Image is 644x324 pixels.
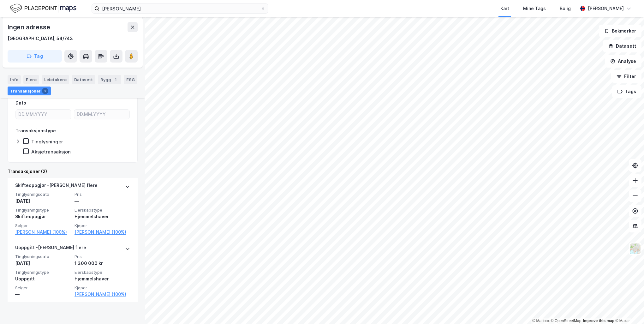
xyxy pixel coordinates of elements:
span: Kjøper [75,223,130,228]
div: Skifteoppgjør - [PERSON_NAME] flere [15,182,98,192]
div: Dato [15,99,26,107]
button: Datasett [603,40,641,52]
div: Kart [500,5,509,12]
button: Tags [612,85,641,98]
span: Tinglysningsdato [15,192,71,197]
div: Uoppgitt [15,275,71,283]
div: — [15,291,71,298]
div: Datasett [72,75,95,84]
span: Tinglysningsdato [15,254,71,259]
div: Mine Tags [523,5,546,12]
button: Bokmerker [599,25,641,37]
div: 1 300 000 kr [75,260,130,267]
div: Transaksjoner [8,87,51,95]
button: Filter [611,70,641,83]
iframe: Chat Widget [612,294,644,324]
span: Selger [15,223,71,228]
div: [DATE] [15,260,71,267]
div: Kontrollprogram for chat [612,294,644,324]
div: [PERSON_NAME] [588,5,624,12]
div: ESG [124,75,137,84]
span: Tinglysningstype [15,270,71,275]
a: Mapbox [532,319,550,323]
input: DD.MM.YYYY [74,110,129,119]
img: logo.f888ab2527a4732fd821a326f86c7f29.svg [10,3,76,14]
div: [GEOGRAPHIC_DATA], 54/743 [8,35,73,42]
div: — [75,197,130,205]
span: Tinglysningstype [15,207,71,213]
a: [PERSON_NAME] (100%) [15,228,71,236]
span: Pris [75,254,130,259]
div: Bolig [560,5,571,12]
div: Hjemmelshaver [75,213,130,220]
div: Aksjetransaksjon [31,149,71,155]
div: 2 [42,88,48,94]
img: Z [629,243,641,255]
div: Skifteoppgjør [15,213,71,220]
input: DD.MM.YYYY [16,110,71,119]
div: Ingen adresse [8,22,51,32]
span: Eierskapstype [75,270,130,275]
div: Eiere [23,75,39,84]
span: Kjøper [75,285,130,291]
div: Hjemmelshaver [75,275,130,283]
a: [PERSON_NAME] (100%) [75,228,130,236]
div: 1 [112,76,119,83]
div: [DATE] [15,197,71,205]
button: Tag [8,50,62,63]
div: Bygg [98,75,121,84]
div: Info [8,75,21,84]
button: Analyse [605,55,641,68]
div: Leietakere [42,75,69,84]
span: Pris [75,192,130,197]
span: Selger [15,285,71,291]
a: OpenStreetMap [551,319,581,323]
a: [PERSON_NAME] (100%) [75,291,130,298]
div: Tinglysninger [31,139,63,145]
div: Transaksjoner (2) [8,168,138,175]
input: Søk på adresse, matrikkel, gårdeiere, leietakere eller personer [99,4,260,13]
div: Uoppgitt - [PERSON_NAME] flere [15,244,86,254]
a: Improve this map [583,319,614,323]
div: Transaksjonstype [15,127,56,135]
span: Eierskapstype [75,207,130,213]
